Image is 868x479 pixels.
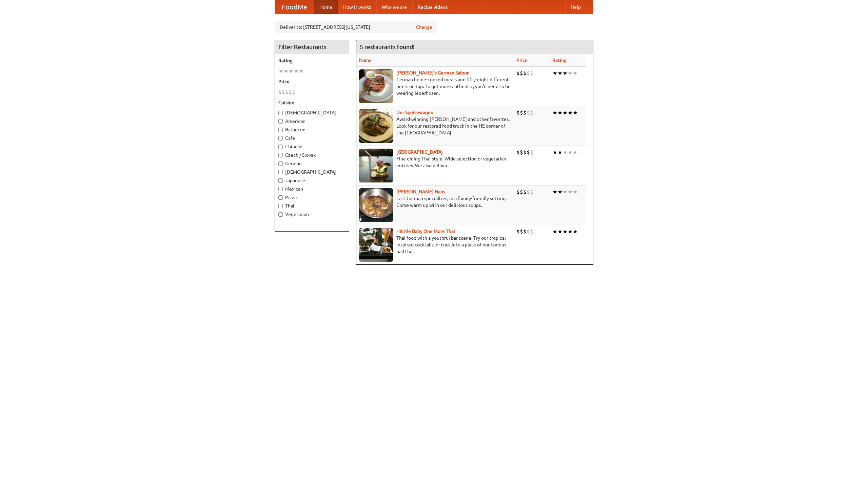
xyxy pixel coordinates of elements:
p: Fine dining Thai-style. Wide selection of vegetarian entrées. We also deliver. [359,155,511,169]
li: ★ [552,69,557,77]
label: Czech / Slovak [278,152,346,158]
li: $ [516,149,520,156]
label: Vegetarian [278,211,346,218]
li: $ [530,149,533,156]
li: $ [523,228,527,235]
label: [DEMOGRAPHIC_DATA] [278,169,346,175]
img: speisewagen.jpg [359,109,393,143]
a: Change [416,24,432,30]
li: $ [527,149,530,156]
li: ★ [557,69,563,77]
li: $ [523,149,527,156]
h5: Cuisine [278,99,346,106]
input: American [278,119,283,124]
li: ★ [568,69,573,77]
li: $ [527,109,530,116]
label: Pizza [278,194,346,201]
input: Thai [278,204,283,208]
li: ★ [563,228,568,235]
li: $ [530,69,533,77]
li: $ [516,188,520,196]
li: $ [520,149,523,156]
a: Recipe videos [412,0,453,14]
label: German [278,160,346,167]
li: ★ [563,109,568,116]
a: Who we are [376,0,412,14]
input: Cafe [278,136,283,140]
label: Japanese [278,177,346,184]
a: Help [565,0,586,14]
li: ★ [573,188,578,196]
a: [GEOGRAPHIC_DATA] [396,149,443,155]
li: $ [516,109,520,116]
label: Barbecue [278,126,346,133]
li: ★ [283,67,289,75]
input: Barbecue [278,128,283,132]
li: ★ [557,109,563,116]
li: $ [527,228,530,235]
li: $ [516,69,520,77]
a: Home [314,0,338,14]
input: German [278,161,283,166]
li: $ [516,228,520,235]
li: ★ [568,109,573,116]
li: $ [289,88,292,96]
img: kohlhaus.jpg [359,188,393,222]
a: Der Speisewagen [396,110,433,115]
label: American [278,118,346,125]
label: Mexican [278,186,346,192]
li: $ [292,88,295,96]
input: Mexican [278,187,283,191]
a: Hit Me Baby One More Thai [396,228,455,234]
li: $ [530,228,533,235]
label: Chinese [278,143,346,150]
label: [DEMOGRAPHIC_DATA] [278,109,346,116]
div: Deliver to: [STREET_ADDRESS][US_STATE] [275,21,437,33]
input: Vegetarian [278,212,283,217]
label: Cafe [278,135,346,141]
li: ★ [568,188,573,196]
img: esthers.jpg [359,69,393,103]
li: $ [523,109,527,116]
p: East German specialties, in a family-friendly setting. Come warm up with our delicious soups. [359,195,511,209]
li: ★ [557,228,563,235]
li: $ [520,109,523,116]
h5: Rating [278,57,346,64]
li: ★ [557,149,563,156]
h4: Filter Restaurants [275,40,349,54]
li: ★ [289,67,294,75]
input: [DEMOGRAPHIC_DATA] [278,111,283,115]
a: [PERSON_NAME]'s German Saloon [396,70,470,75]
li: $ [527,69,530,77]
li: ★ [573,149,578,156]
input: Chinese [278,145,283,149]
a: Price [516,58,528,63]
input: [DEMOGRAPHIC_DATA] [278,170,283,174]
a: Rating [552,58,567,63]
li: ★ [563,188,568,196]
li: $ [527,188,530,196]
label: Thai [278,202,346,209]
p: Thai food with a youthful bar scene. Try our tropical inspired cocktails, or tuck into a plate of... [359,235,511,255]
a: FoodMe [275,0,314,14]
li: $ [520,69,523,77]
a: How it works [338,0,376,14]
input: Czech / Slovak [278,153,283,157]
input: Pizza [278,195,283,200]
li: ★ [573,109,578,116]
li: $ [282,88,285,96]
li: $ [520,228,523,235]
p: German home-cooked meals and fifty-eight different beers on tap. To get more authentic, you'd nee... [359,76,511,96]
ng-pluralize: 5 restaurants found! [360,44,415,50]
li: $ [285,88,289,96]
li: ★ [568,228,573,235]
li: ★ [299,67,304,75]
h5: Price [278,78,346,85]
li: $ [523,69,527,77]
li: ★ [552,228,557,235]
li: ★ [573,228,578,235]
li: $ [530,109,533,116]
